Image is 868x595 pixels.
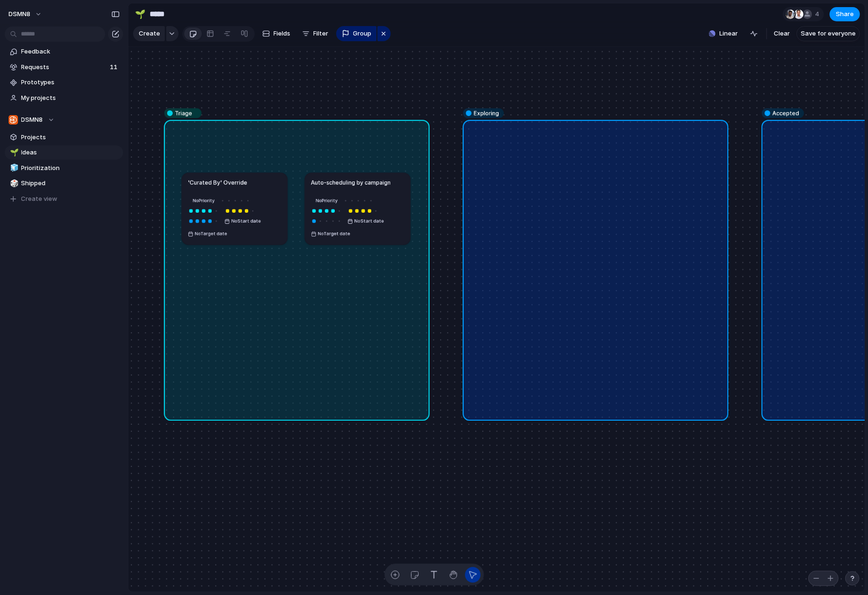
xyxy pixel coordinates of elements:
[9,163,18,173] button: 🧊
[5,45,123,59] a: Feedback
[5,130,123,144] a: Projects
[5,192,123,206] button: Create view
[836,9,854,19] span: Share
[21,194,58,204] span: Create view
[5,161,123,175] a: 🧊Prioritization
[21,115,43,125] span: DSMN8
[10,147,17,158] div: 🌱
[705,27,742,41] button: Linear
[133,7,148,22] button: 🌱
[9,9,30,19] span: DSMN8
[830,7,860,21] button: Share
[21,163,120,173] span: Prioritization
[346,215,386,226] button: NoStart date
[259,26,295,41] button: Fields
[336,26,376,41] button: Group
[5,113,123,127] button: DSMN8
[4,7,47,22] button: DSMN8
[21,148,120,157] span: Ideas
[815,9,822,19] span: 4
[353,29,372,38] span: Group
[133,26,165,41] button: Create
[195,230,227,237] span: No Target date
[186,228,229,239] button: NoTarget date
[21,93,120,103] span: My projects
[21,179,120,188] span: Shipped
[796,26,860,41] button: Save for everyone
[5,145,123,160] a: 🌱Ideas
[21,47,120,56] span: Feedback
[223,215,263,226] button: NoStart date
[9,179,18,188] button: 🎲
[772,109,799,117] span: Accepted
[316,198,338,203] span: No Priority
[774,29,790,38] span: Clear
[298,26,332,41] button: Filter
[110,63,119,72] span: 11
[355,217,384,224] span: No Start date
[474,109,499,117] span: Exploring
[5,91,123,105] a: My projects
[5,75,123,90] a: Prototypes
[9,148,18,157] button: 🌱
[770,26,794,41] button: Clear
[232,217,261,224] span: No Start date
[309,228,352,239] button: NoTarget date
[311,178,391,187] h1: Auto-scheduling by campaign
[139,29,160,38] span: Create
[801,29,856,38] span: Save for everyone
[5,60,123,74] a: Requests11
[175,109,192,117] span: Triage
[313,29,329,38] span: Filter
[135,8,145,20] div: 🌱
[719,29,738,38] span: Linear
[274,29,291,38] span: Fields
[191,195,216,206] button: NoPriority
[10,162,17,173] div: 🧊
[318,230,350,237] span: No Target date
[5,176,123,190] a: 🎲Shipped
[10,178,17,189] div: 🎲
[193,198,215,203] span: No Priority
[21,63,107,72] span: Requests
[314,195,339,206] button: NoPriority
[188,178,247,187] h1: 'Curated By' Override
[21,78,120,87] span: Prototypes
[21,133,120,142] span: Projects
